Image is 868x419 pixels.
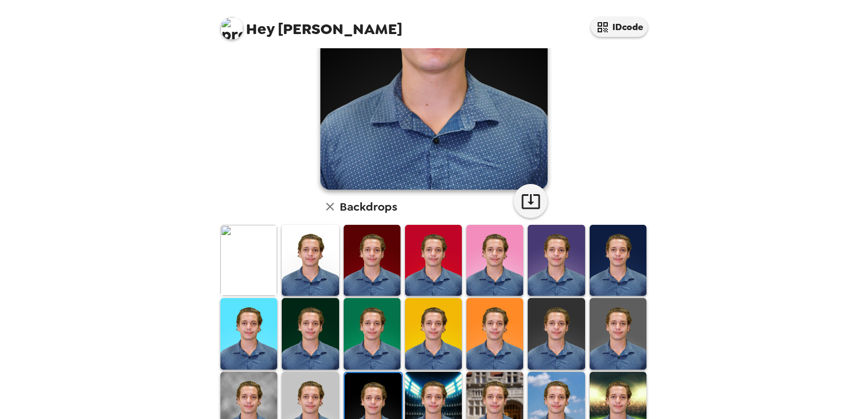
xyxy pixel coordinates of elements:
span: [PERSON_NAME] [220,11,402,37]
span: Hey [246,19,274,39]
img: Original [220,225,277,296]
img: profile pic [220,17,243,40]
button: IDcode [591,17,648,37]
h6: Backdrops [340,198,397,216]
